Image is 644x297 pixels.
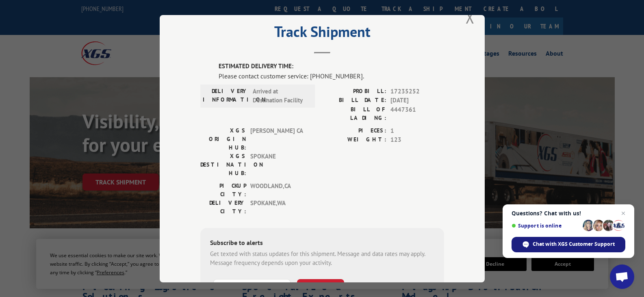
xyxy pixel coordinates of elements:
[390,126,444,135] span: 1
[200,26,444,41] h2: Track Shipment
[203,87,249,105] label: DELIVERY INFORMATION:
[610,264,634,289] div: Open chat
[250,126,305,152] span: [PERSON_NAME] CA
[390,87,444,96] span: 17235252
[322,126,386,135] label: PIECES:
[512,237,625,252] div: Chat with XGS Customer Support
[618,208,628,218] span: Close chat
[512,223,580,229] span: Support is online
[200,181,246,198] label: PICKUP CITY:
[200,152,246,177] label: XGS DESTINATION HUB:
[322,96,386,105] label: BILL DATE:
[219,62,444,71] label: ESTIMATED DELIVERY TIME:
[322,87,386,96] label: PROBILL:
[297,279,344,296] button: SUBSCRIBE
[219,71,444,80] div: Please contact customer service: [PHONE_NUMBER].
[250,181,305,198] span: WOODLAND , CA
[250,152,305,177] span: SPOKANE
[390,105,444,122] span: 4447361
[210,237,434,249] div: Subscribe to alerts
[322,135,386,145] label: WEIGHT:
[210,249,434,267] div: Get texted with status updates for this shipment. Message and data rates may apply. Message frequ...
[390,96,444,105] span: [DATE]
[466,7,475,28] button: Close modal
[512,210,625,217] span: Questions? Chat with us!
[213,279,291,296] input: Phone Number
[390,135,444,145] span: 123
[253,87,308,105] span: Arrived at Destination Facility
[533,241,615,248] span: Chat with XGS Customer Support
[322,105,386,122] label: BILL OF LADING:
[200,198,246,215] label: DELIVERY CITY:
[250,198,305,215] span: SPOKANE , WA
[200,126,246,152] label: XGS ORIGIN HUB:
